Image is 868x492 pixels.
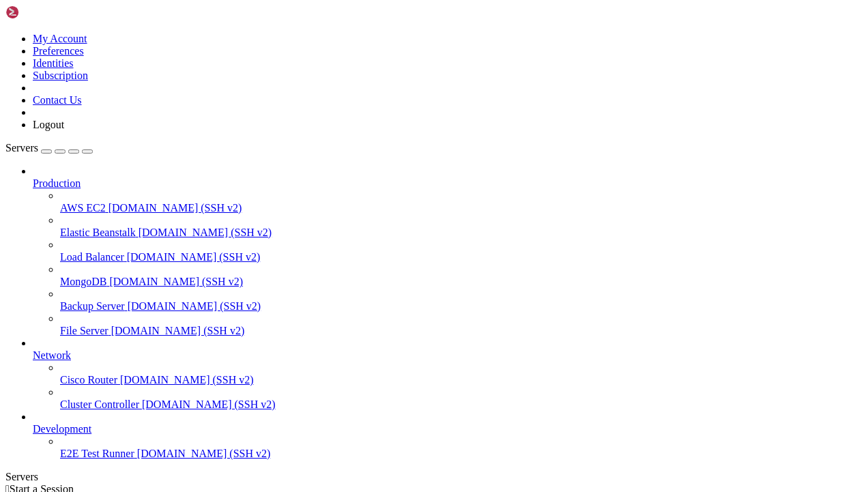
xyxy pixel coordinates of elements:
[33,70,88,81] a: Subscription
[142,399,276,410] span: [DOMAIN_NAME] (SSH v2)
[60,448,863,460] a: E2E Test Runner [DOMAIN_NAME] (SSH v2)
[60,202,106,214] span: AWS EC2
[60,374,863,386] a: Cisco Router [DOMAIN_NAME] (SSH v2)
[33,94,82,106] a: Contact Us
[111,325,245,336] span: [DOMAIN_NAME] (SSH v2)
[60,202,863,214] a: AWS EC2 [DOMAIN_NAME] (SSH v2)
[60,313,863,337] li: File Server [DOMAIN_NAME] (SSH v2)
[33,33,87,44] a: My Account
[127,251,261,263] span: [DOMAIN_NAME] (SSH v2)
[33,411,863,460] li: Development
[5,471,863,483] div: Servers
[139,227,272,238] span: [DOMAIN_NAME] (SSH v2)
[60,288,863,313] li: Backup Server [DOMAIN_NAME] (SSH v2)
[60,251,863,263] a: Load Balancer [DOMAIN_NAME] (SSH v2)
[33,177,81,189] span: Production
[60,386,863,411] li: Cluster Controller [DOMAIN_NAME] (SSH v2)
[137,448,271,459] span: [DOMAIN_NAME] (SSH v2)
[33,165,863,337] li: Production
[60,448,134,459] span: E2E Test Runner
[33,349,863,362] a: Network
[128,300,261,312] span: [DOMAIN_NAME] (SSH v2)
[33,423,863,435] a: Development
[60,263,863,288] li: MongoDB [DOMAIN_NAME] (SSH v2)
[60,190,863,214] li: AWS EC2 [DOMAIN_NAME] (SSH v2)
[33,337,863,411] li: Network
[60,362,863,386] li: Cisco Router [DOMAIN_NAME] (SSH v2)
[60,300,863,313] a: Backup Server [DOMAIN_NAME] (SSH v2)
[60,435,863,460] li: E2E Test Runner [DOMAIN_NAME] (SSH v2)
[33,119,64,130] a: Logout
[33,423,91,435] span: Development
[60,399,139,410] span: Cluster Controller
[60,214,863,239] li: Elastic Beanstalk [DOMAIN_NAME] (SSH v2)
[109,276,243,287] span: [DOMAIN_NAME] (SSH v2)
[60,276,106,287] span: MongoDB
[60,399,863,411] a: Cluster Controller [DOMAIN_NAME] (SSH v2)
[108,202,242,214] span: [DOMAIN_NAME] (SSH v2)
[60,227,136,238] span: Elastic Beanstalk
[5,5,84,19] img: Shellngn
[60,251,124,263] span: Load Balancer
[5,142,38,154] span: Servers
[60,227,863,239] a: Elastic Beanstalk [DOMAIN_NAME] (SSH v2)
[60,325,108,336] span: File Server
[33,45,84,57] a: Preferences
[33,57,74,69] a: Identities
[60,239,863,263] li: Load Balancer [DOMAIN_NAME] (SSH v2)
[33,349,71,361] span: Network
[33,177,863,190] a: Production
[5,142,93,154] a: Servers
[60,325,863,337] a: File Server [DOMAIN_NAME] (SSH v2)
[120,374,254,386] span: [DOMAIN_NAME] (SSH v2)
[60,374,117,386] span: Cisco Router
[60,300,125,312] span: Backup Server
[60,276,863,288] a: MongoDB [DOMAIN_NAME] (SSH v2)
